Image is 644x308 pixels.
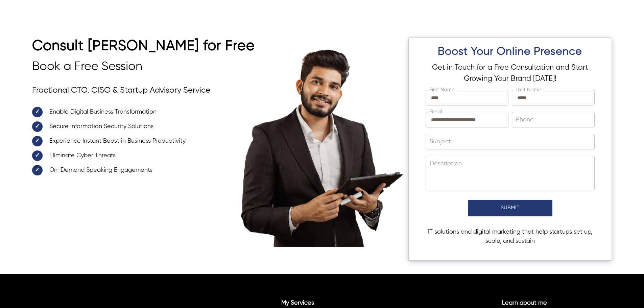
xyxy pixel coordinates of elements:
h3: Book a Free Session [32,60,264,74]
h2: Boost Your Online Presence [422,41,599,62]
p: IT solutions and digital marketing that help startups set up, scale, and sustain [426,228,595,246]
span: Eliminate Cyber Threats [49,151,116,160]
span: Experience Instant Boost in Business Productivity [49,137,186,146]
span: Enable Digital Business Transformation [49,108,157,117]
span: On-Demand Speaking Engagements [49,166,152,175]
span: Secure Information Security Solutions [49,122,153,131]
button: Submit [468,200,552,216]
h2: Consult [PERSON_NAME] for Free [32,38,264,58]
p: Get in Touch for a Free Consultation and Start Growing Your Brand [DATE]! [426,62,595,85]
a: Learn about me [502,300,547,306]
p: Fractional CTO, CISO & Startup Advisory Service [32,82,264,99]
a: My Services [281,300,314,306]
